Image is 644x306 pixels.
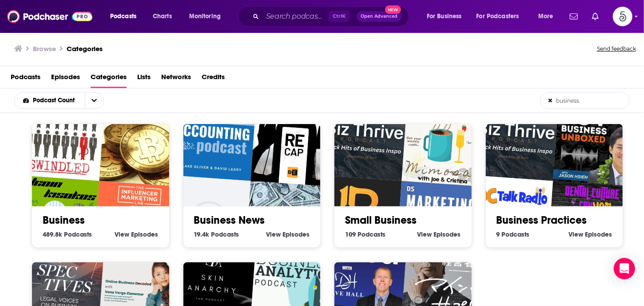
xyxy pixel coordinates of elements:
[64,230,92,238] span: Podcasts
[385,5,401,14] span: New
[85,93,103,109] button: open menu
[189,10,221,23] span: Monitoring
[183,9,232,24] button: open menu
[345,213,417,227] a: Small Business
[477,10,519,23] span: For Podcasters
[614,258,635,279] div: Open Intercom Messenger
[613,7,632,26] button: Show profile menu
[131,230,159,238] span: Episodes
[250,99,338,187] img: BTC-ECHO Recap | Top-Stories zu Bitcoin & Kryptowährungen
[538,10,553,23] span: More
[417,230,432,238] span: View
[67,44,103,53] a: Categories
[7,8,92,25] img: Podchaser - Follow, Share and Rate Podcasts
[17,93,105,181] img: Swindled
[497,230,500,238] span: 9
[471,9,532,24] button: open menu
[33,44,56,53] h3: Browse
[51,70,80,88] a: Episodes
[594,43,639,55] button: Send feedback
[568,230,612,238] a: View Business Practices Episodes
[194,230,210,238] span: 19.4k
[91,70,127,88] a: Categories
[115,230,130,238] span: View
[266,230,310,238] a: View Business News Episodes
[246,6,417,27] div: Search podcasts, credits, & more...
[43,230,62,238] span: 489.8k
[497,213,587,227] a: Business Practices
[11,70,40,88] a: Podcasts
[502,230,530,238] span: Podcasts
[471,93,559,181] img: Biz Thrive: Quick Hits of Business Inspo
[211,230,239,238] span: Podcasts
[115,230,159,238] a: View Business Episodes
[99,99,187,187] img: The Bitcoin Knowledge Podcast
[137,70,151,88] a: Lists
[497,230,530,238] a: 9 Business Practices Podcasts
[361,14,398,19] span: Open Advanced
[434,230,461,238] span: Episodes
[194,230,239,238] a: 19.4k Business News Podcasts
[329,11,350,22] span: Ctrl K
[161,70,191,88] a: Networks
[421,9,473,24] button: open menu
[43,230,92,238] a: 489.8k Business Podcasts
[169,93,257,181] img: The Accounting Podcast
[402,99,490,187] img: Morning Coffee and Mimosas
[532,9,564,24] button: open menu
[358,230,386,238] span: Podcasts
[194,213,265,227] a: Business News
[357,11,402,22] button: Open AdvancedNew
[345,230,386,238] a: 109 Small Business Podcasts
[262,9,329,24] input: Search podcasts, credits, & more...
[613,7,632,26] span: Logged in as Spiral5-G2
[282,230,310,238] span: Episodes
[14,92,118,109] h2: Choose List sort
[153,10,172,23] span: Charts
[33,97,78,104] span: Podcast Count
[43,213,85,227] a: Business
[585,230,612,238] span: Episodes
[202,70,225,88] a: Credits
[553,99,641,187] img: Toy Business Unboxed
[588,9,602,24] a: Show notifications dropdown
[320,93,408,181] img: Biz Thrive: Quick Hits of Business Inspo
[566,9,581,24] a: Show notifications dropdown
[427,10,462,23] span: For Business
[613,7,632,26] img: User Profile
[417,230,461,238] a: View Small Business Episodes
[266,230,281,238] span: View
[345,230,356,238] span: 109
[568,230,583,238] span: View
[15,97,85,104] button: open menu
[147,9,177,24] a: Charts
[104,9,148,24] button: open menu
[110,10,136,23] span: Podcasts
